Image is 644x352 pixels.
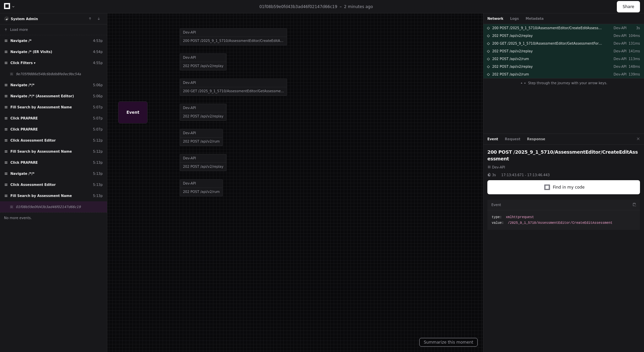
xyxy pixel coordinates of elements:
div: 5:12p [93,138,103,143]
p: 139ms [627,72,640,77]
span: 17:13:43.671 - 17:13:46.443 [501,172,550,178]
div: 5:06p [93,83,103,88]
div: 5:12p [93,149,103,154]
div: 4:55p [93,60,103,65]
span: Find in my code [553,185,585,190]
img: 16.svg [5,17,9,21]
span: 202 POST /api/v2/replay [492,64,533,69]
span: Navigate /*/* [10,83,35,88]
button: Share [617,1,640,12]
p: 148ms [627,64,640,69]
p: Dev-API [608,49,627,54]
span: 202 POST /api/v2/replay [492,33,533,38]
div: 4:53p [93,38,103,43]
span: 200 GET /2025_9_1_5710/AssessmentEditor/GetAssessmentForCategoryValidation [492,41,602,46]
div: 5:13p [93,171,103,176]
span: Click Filters ▾ [10,60,36,65]
p: 3s [627,26,640,31]
span: Navigate /* (ER Visits) [10,49,52,54]
span: Click PRAPARE [10,160,38,165]
span: /2025_9_1_5710/AssessmentEditor/CreateEditAssessment [508,220,612,225]
span: 202 POST /api/v2/rum [492,56,529,61]
span: 9e705f9886d548c6b8db8fe0ec9bc54a [16,71,81,77]
span: 01f08b59e0fd43b3ad46f02147d66c19 [16,204,81,209]
p: 141ms [627,49,640,54]
p: 104ms [627,33,640,38]
span: xmlhttprequest [506,215,534,220]
div: 5:13p [93,160,103,165]
button: Network [487,16,503,21]
span: Click Assessment Editor [10,138,56,143]
button: Metadata [526,16,544,21]
p: Dev-API [608,41,627,46]
span: Step through the journey with your arrow keys. [528,81,607,86]
p: Dev-API [608,56,627,61]
button: Event [487,137,498,142]
span: Navigate /* [10,38,32,43]
span: Click PRAPARE [10,116,38,121]
p: 131ms [627,41,640,46]
p: Dev-API [608,26,627,31]
button: Find in my code [487,180,640,194]
span: 202 POST /api/v2/rum [492,72,529,77]
h2: 200 POST /2025_9_1_5710/AssessmentEditor/CreateEditAssessment [487,149,640,162]
span: Click PRAPARE [10,127,38,132]
p: 2 minutes ago [344,4,373,9]
button: Summarize this moment [419,338,478,347]
button: Request [505,137,520,142]
p: Dev-API [608,33,627,38]
span: Navigate /*/* (Assessment Editor) [10,94,74,99]
div: 5:13p [93,182,103,187]
span: type: [492,215,502,220]
p: Dev-API [608,72,627,77]
div: 5:13p [93,193,103,198]
span: 01f08b59e0fd43b3ad46f02147d66c19 [259,4,337,9]
button: Logs [510,16,519,21]
h3: Event [491,202,501,207]
div: 5:07p [93,127,103,132]
span: 202 POST /api/v2/replay [492,49,533,54]
div: 5:06p [93,94,103,99]
span: Navigate /*/* [10,171,35,176]
p: 113ms [627,56,640,61]
span: No more events. [4,215,32,220]
div: 5:07p [93,116,103,121]
a: System Admin [11,17,38,21]
p: Dev-API [608,64,627,69]
span: Dev-API [492,165,505,170]
span: Fill Search by Assessment Name [10,105,72,110]
span: Fill Search by Assessment Name [10,149,72,154]
div: 5:07p [93,105,103,110]
span: Click Assessment Editor [10,182,56,187]
span: value: [492,220,504,225]
span: Fill Search by Assessment Name [10,193,72,198]
button: Response [527,137,545,142]
span: 3s [492,172,496,178]
span: 200 POST /2025_9_1_5710/AssessmentEditor/CreateEditAssessment [492,26,602,31]
span: Load more [10,27,28,32]
div: 4:54p [93,49,103,54]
